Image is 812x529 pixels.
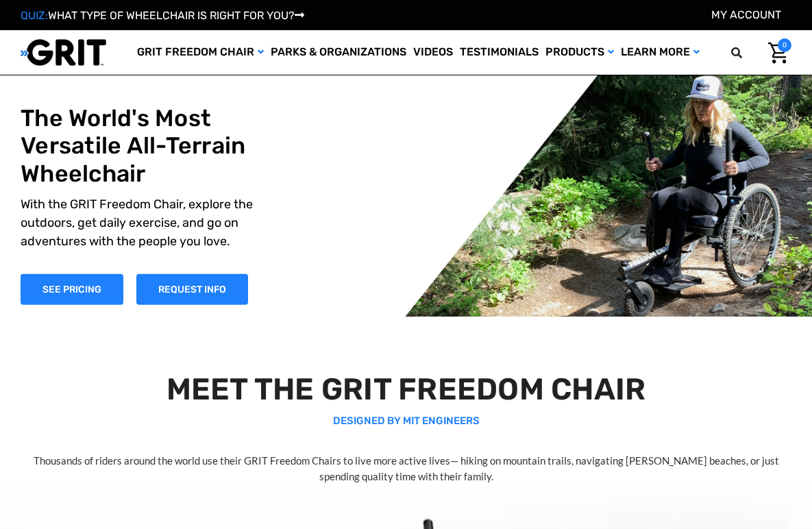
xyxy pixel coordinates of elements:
h2: MEET THE GRIT FREEDOM CHAIR [21,371,792,408]
a: Learn More [617,30,703,75]
p: DESIGNED BY MIT ENGINEERS [21,413,792,429]
a: Videos [410,30,456,75]
a: Shop Now [21,274,123,305]
span: 0 [778,38,791,52]
img: GRIT All-Terrain Wheelchair and Mobility Equipment [21,38,106,66]
a: Testimonials [456,30,542,75]
h1: The World's Most Versatile All-Terrain Wheelchair [21,104,254,188]
span: QUIZ: [21,9,48,22]
a: Cart with 0 items [758,38,791,67]
a: Products [542,30,617,75]
p: With the GRIT Freedom Chair, explore the outdoors, get daily exercise, and go on adventures with ... [21,195,254,251]
img: Cart [768,42,788,64]
a: Account [711,8,781,21]
input: Search [751,38,758,67]
a: GRIT Freedom Chair [134,30,267,75]
a: Slide number 1, Request Information [136,274,248,305]
a: Parks & Organizations [267,30,410,75]
a: QUIZ:WHAT TYPE OF WHEELCHAIR IS RIGHT FOR YOU? [21,9,304,22]
p: Thousands of riders around the world use their GRIT Freedom Chairs to live more active lives— hik... [21,453,792,484]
